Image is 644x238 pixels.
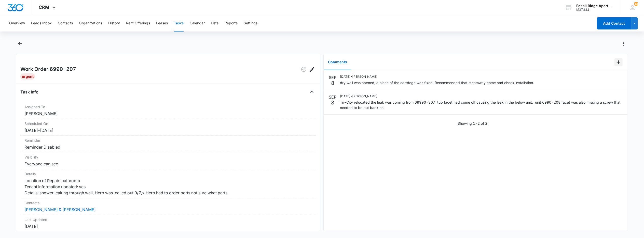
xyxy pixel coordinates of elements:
[9,15,25,31] button: Overview
[20,65,76,73] h2: Work Order 6990-207
[20,102,316,119] div: Assigned To[PERSON_NAME]
[24,200,312,205] dt: Contacts
[308,88,316,96] button: Close
[340,94,622,99] p: [DATE] • [PERSON_NAME]
[458,121,488,126] p: Showing 1-2 of 2
[20,169,316,198] div: DetailsLocation of Repair: bathroom Tenant Information updated: yes Details: shower leaking throu...
[24,121,312,126] dt: Scheduled On
[24,171,312,177] dt: Details
[329,94,336,100] p: SEP
[24,217,312,222] dt: Last Updated
[324,54,351,70] button: Comments
[614,58,623,66] button: Add Comment
[20,89,38,95] h4: Task Info
[329,74,336,81] p: SEP
[211,15,218,31] button: Lists
[58,15,73,31] button: Contacts
[308,65,316,73] button: Edit
[244,15,257,31] button: Settings
[126,15,150,31] button: Rent Offerings
[16,40,24,48] button: Back
[20,152,316,169] div: VisibilityEveryone can see
[39,5,50,10] span: CRM
[190,15,205,31] button: Calendar
[340,74,534,79] p: [DATE] • [PERSON_NAME]
[24,138,312,143] dt: Reminder
[24,178,312,196] dd: Location of Repair: bathroom Tenant Information updated: yes Details: shower leaking through wall...
[225,15,238,31] button: Reports
[156,15,168,31] button: Leases
[597,17,631,29] button: Add Contact
[576,4,613,8] div: account name
[331,100,334,105] p: 8
[20,73,35,80] div: Urgent
[108,15,120,31] button: History
[24,161,312,167] dd: Everyone can see
[24,127,312,133] dd: [DATE] – [DATE]
[20,136,316,152] div: ReminderReminder Disabled
[31,15,52,31] button: Leads Inbox
[340,80,534,85] p: dry wall was opened, a piece of the cartdege was fixed. Recommended that steamway come and check ...
[634,2,638,6] span: 13
[24,104,312,109] dt: Assigned To
[20,215,316,232] div: Last Updated[DATE]
[24,110,312,117] dd: [PERSON_NAME]
[24,144,312,150] dd: Reminder Disabled
[24,207,96,212] a: [PERSON_NAME] & [PERSON_NAME]
[20,119,316,136] div: Scheduled On[DATE]–[DATE]
[20,198,316,215] div: Contacts[PERSON_NAME] & [PERSON_NAME]
[340,100,622,110] p: Tri-City relocated the leak was coming from 69990-307 tub facet had come off causing the leak in ...
[174,15,184,31] button: Tasks
[79,15,102,31] button: Organizations
[576,8,613,11] div: account id
[24,223,312,229] dd: [DATE]
[24,154,312,160] dt: Visibility
[620,40,628,48] button: Actions
[634,2,638,6] div: notifications count
[331,81,334,86] p: 8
